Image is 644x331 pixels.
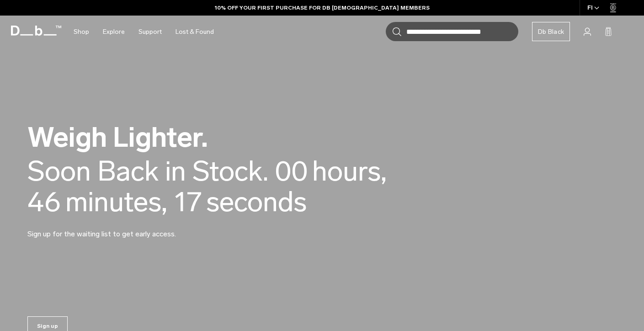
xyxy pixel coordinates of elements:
a: Explore [103,16,125,48]
span: 46 [27,187,61,217]
a: Db Black [532,22,570,41]
a: 10% OFF YOUR FIRST PURCHASE FOR DB [DEMOGRAPHIC_DATA] MEMBERS [215,4,430,12]
span: seconds [206,187,307,217]
span: 17 [174,187,202,217]
nav: Main Navigation [67,16,221,48]
h2: Weigh Lighter. [27,123,439,151]
a: Lost & Found [176,16,214,48]
span: minutes [65,187,167,217]
span: hours, [312,156,387,187]
span: , [161,185,167,219]
p: Sign up for the waiting list to get early access. [27,218,247,240]
span: 00 [275,156,308,187]
div: Soon Back in Stock. [27,156,268,187]
a: Support [138,16,162,48]
a: Shop [74,16,89,48]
